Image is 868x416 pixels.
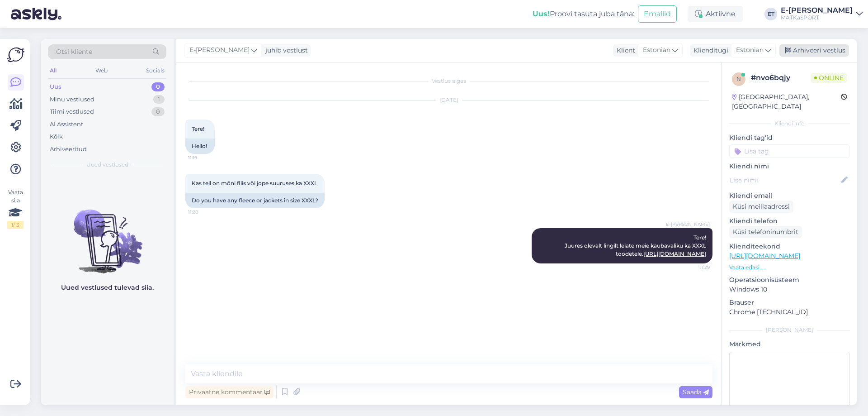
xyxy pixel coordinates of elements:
p: Märkmed [729,339,850,349]
div: Privaatne kommentaar [185,386,274,398]
span: 11:19 [188,154,222,161]
div: Web [94,65,109,77]
div: 0 [151,107,165,116]
p: Operatsioonisüsteem [729,275,850,285]
span: E-[PERSON_NAME] [666,221,710,228]
div: [PERSON_NAME] [729,326,850,334]
div: Aktiivne [688,6,743,22]
span: n [736,76,741,82]
div: Vestlus algas [185,77,712,85]
img: Askly Logo [7,46,24,63]
span: Estonian [643,45,670,55]
p: Vaata edasi ... [729,263,850,272]
div: Vaata siia [7,188,24,229]
input: Lisa tag [729,144,850,158]
div: Uus [50,82,61,91]
div: Küsi meiliaadressi [729,201,793,213]
div: Kõik [50,132,63,141]
div: ET [764,8,777,20]
div: Hello! [185,139,215,154]
div: 0 [151,82,165,91]
div: juhib vestlust [262,46,308,55]
img: No chats [41,193,174,275]
a: E-[PERSON_NAME]MATKaSPORT [781,7,863,21]
p: Windows 10 [729,285,850,294]
div: Klienditugi [690,46,728,55]
p: Kliendi tag'id [729,133,850,143]
div: Tiimi vestlused [50,107,94,116]
p: Klienditeekond [729,242,850,251]
div: E-[PERSON_NAME] [781,7,853,14]
span: E-[PERSON_NAME] [189,45,250,55]
div: Do you have any fleece or jackets in size XXXL? [185,193,325,208]
div: All [48,65,58,77]
div: Kliendi info [729,120,850,128]
div: Küsi telefoninumbrit [729,226,802,238]
span: Tere! [192,125,204,132]
span: Saada [683,388,709,396]
div: Socials [144,65,166,77]
p: Kliendi telefon [729,216,850,226]
span: Otsi kliente [56,47,92,57]
div: 1 [153,95,165,104]
input: Lisa nimi [730,175,840,185]
p: Brauser [729,298,850,307]
a: [URL][DOMAIN_NAME] [729,252,800,260]
span: Kas teil on mõni fliis või jope suuruses ka XXXL [192,180,317,186]
div: AI Assistent [50,120,83,129]
div: Klient [613,46,635,55]
div: Arhiveeri vestlus [779,44,849,57]
p: Chrome [TECHNICAL_ID] [729,307,850,317]
span: 11:29 [676,264,710,271]
div: # nvo6bqjy [751,72,811,83]
span: 11:20 [188,209,222,215]
div: Proovi tasuta juba täna: [533,9,634,19]
p: Uued vestlused tulevad siia. [61,283,154,292]
div: 1 / 3 [7,221,24,229]
div: [GEOGRAPHIC_DATA], [GEOGRAPHIC_DATA] [732,92,841,111]
div: [DATE] [185,96,712,104]
p: Kliendi nimi [729,162,850,171]
div: MATKaSPORT [781,14,853,21]
a: [URL][DOMAIN_NAME] [643,250,706,257]
b: Uus! [533,10,550,18]
span: Estonian [736,45,764,55]
div: Arhiveeritud [50,145,87,154]
span: Uued vestlused [86,161,128,169]
span: Online [811,73,847,83]
div: Minu vestlused [50,95,94,104]
span: Tere! Juures olevalt lingilt leiate meie kaubavaliku ka XXXL toodetele. [565,234,708,257]
p: Kliendi email [729,191,850,201]
button: Emailid [638,5,677,23]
